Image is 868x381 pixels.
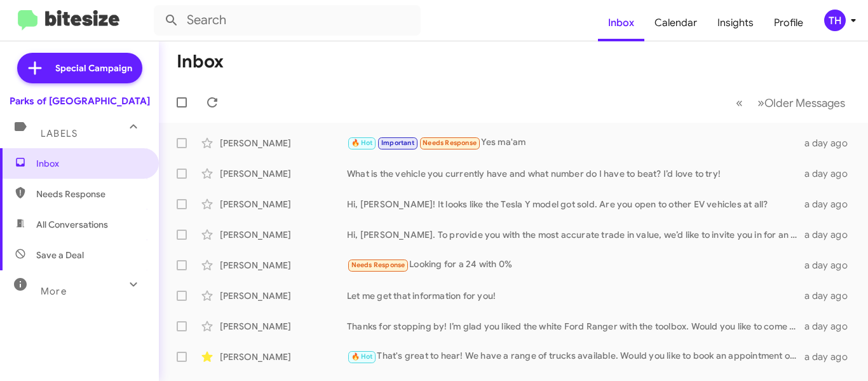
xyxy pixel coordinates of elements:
[10,95,150,107] div: Parks of [GEOGRAPHIC_DATA]
[813,10,854,31] button: TH
[347,135,804,150] div: Yes ma'am
[644,4,707,41] a: Calendar
[41,286,67,297] span: More
[804,289,858,302] div: a day ago
[347,289,804,302] div: Let me get that information for you!
[347,198,804,211] div: Hi, [PERSON_NAME]! It looks like the Tesla Y model got sold. Are you open to other EV vehicles at...
[804,198,858,211] div: a day ago
[347,167,804,180] div: What is the vehicle you currently have and what number do I have to beat? I’d love to try!
[220,228,347,241] div: [PERSON_NAME]
[728,90,750,116] button: Previous
[36,218,108,231] span: All Conversations
[764,4,813,41] a: Profile
[41,128,78,139] span: Labels
[55,62,132,74] span: Special Campaign
[351,139,373,147] span: 🔥 Hot
[220,167,347,180] div: [PERSON_NAME]
[36,249,84,261] span: Save a Deal
[804,137,858,149] div: a day ago
[757,95,764,111] span: »
[764,96,845,110] span: Older Messages
[17,53,142,83] a: Special Campaign
[351,352,373,361] span: 🔥 Hot
[804,228,858,241] div: a day ago
[36,157,144,170] span: Inbox
[347,258,804,272] div: Looking for a 24 with 0%
[824,10,846,31] div: TH
[804,259,858,272] div: a day ago
[347,228,804,241] div: Hi, [PERSON_NAME]. To provide you with the most accurate trade in value, we’d like to invite you ...
[381,139,414,147] span: Important
[804,167,858,180] div: a day ago
[598,4,644,41] a: Inbox
[220,320,347,333] div: [PERSON_NAME]
[154,5,421,36] input: Search
[707,4,764,41] a: Insights
[177,52,224,72] h1: Inbox
[347,349,804,364] div: That's great to hear! We have a range of trucks available. Would you like to book an appointment ...
[750,90,853,116] button: Next
[423,139,477,147] span: Needs Response
[804,320,858,333] div: a day ago
[220,259,347,272] div: [PERSON_NAME]
[736,95,743,111] span: «
[36,188,144,200] span: Needs Response
[220,137,347,149] div: [PERSON_NAME]
[220,198,347,211] div: [PERSON_NAME]
[220,289,347,302] div: [PERSON_NAME]
[729,90,853,116] nav: Page navigation example
[220,350,347,363] div: [PERSON_NAME]
[804,350,858,363] div: a day ago
[347,320,804,333] div: Thanks for stopping by! I’m glad you liked the white Ford Ranger with the toolbox. Would you like...
[351,261,405,269] span: Needs Response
